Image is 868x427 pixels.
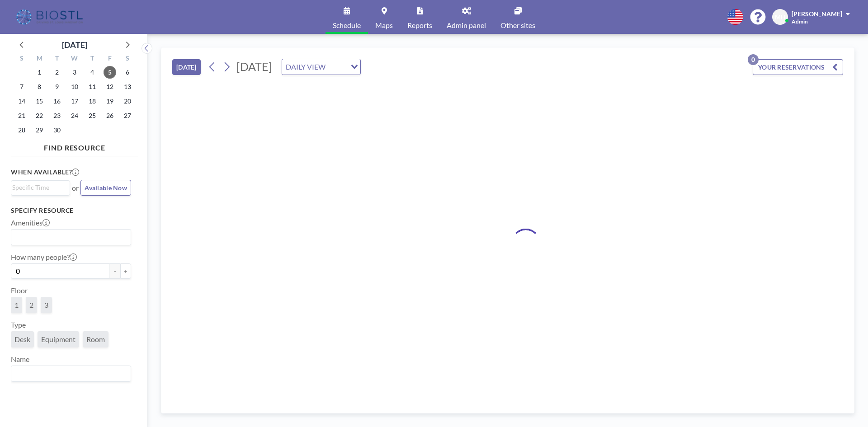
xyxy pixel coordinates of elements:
span: Wednesday, September 3, 2025 [68,66,81,79]
div: [DATE] [62,38,87,51]
span: Friday, September 12, 2025 [104,80,116,93]
span: Sunday, September 21, 2025 [15,109,28,122]
span: Friday, September 26, 2025 [104,109,116,122]
h4: FIND RESOURCE [11,140,138,152]
span: Available Now [85,184,127,192]
span: Saturday, September 6, 2025 [121,66,134,79]
span: [PERSON_NAME] [792,10,842,18]
span: Equipment [41,335,75,344]
span: Other sites [500,22,535,29]
span: Monday, September 29, 2025 [33,124,46,136]
label: Floor [11,286,28,295]
span: Wednesday, September 17, 2025 [68,95,81,108]
span: Saturday, September 13, 2025 [121,80,134,93]
span: or [72,183,79,192]
span: Monday, September 22, 2025 [33,109,46,122]
label: How many people? [11,253,77,262]
span: Tuesday, September 9, 2025 [51,80,63,93]
div: F [101,53,118,65]
div: Search for option [11,181,70,194]
span: Reports [407,22,432,29]
div: T [48,53,66,65]
p: 0 [748,54,759,65]
span: [DATE] [236,60,272,73]
span: 2 [29,300,33,310]
label: Amenities [11,218,50,227]
div: Search for option [11,230,131,245]
span: Thursday, September 4, 2025 [86,66,99,79]
label: Name [11,355,29,364]
span: Friday, September 5, 2025 [104,66,116,79]
span: Room [86,335,105,344]
span: Admin panel [447,22,486,29]
div: Search for option [11,366,131,381]
span: Tuesday, September 23, 2025 [51,109,63,122]
button: Available Now [80,180,131,196]
span: MH [775,13,786,21]
div: S [13,53,31,65]
span: Saturday, September 20, 2025 [121,95,134,108]
span: Desk [14,335,30,344]
span: Monday, September 1, 2025 [33,66,46,79]
span: Monday, September 15, 2025 [33,95,46,108]
span: Monday, September 8, 2025 [33,80,46,93]
span: Sunday, September 28, 2025 [15,124,28,136]
span: 1 [14,300,19,310]
div: Search for option [282,59,360,75]
div: S [118,53,136,65]
span: Friday, September 19, 2025 [104,95,116,108]
span: Saturday, September 27, 2025 [121,109,134,122]
h3: Specify resource [11,206,131,215]
span: Sunday, September 14, 2025 [15,95,28,108]
input: Search for option [12,183,65,192]
span: Thursday, September 18, 2025 [86,95,99,108]
input: Search for option [12,368,126,380]
div: M [31,53,48,65]
button: - [109,263,120,279]
span: Tuesday, September 30, 2025 [51,124,63,136]
div: W [66,53,84,65]
div: T [83,53,101,65]
span: Thursday, September 25, 2025 [86,109,99,122]
input: Search for option [12,231,126,243]
span: Tuesday, September 16, 2025 [51,95,63,108]
input: Search for option [328,61,345,73]
span: Thursday, September 11, 2025 [86,80,99,93]
span: Wednesday, September 24, 2025 [68,109,81,122]
span: Wednesday, September 10, 2025 [68,80,81,93]
span: Schedule [333,22,361,29]
button: + [120,263,131,279]
span: Admin [792,18,808,25]
button: YOUR RESERVATIONS0 [753,59,843,75]
span: Maps [375,22,393,29]
img: organization-logo [14,8,86,26]
button: [DATE] [172,59,201,75]
span: Tuesday, September 2, 2025 [51,66,63,79]
label: Type [11,320,26,329]
span: 3 [44,300,48,310]
span: Sunday, September 7, 2025 [15,80,28,93]
span: DAILY VIEW [284,61,327,73]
